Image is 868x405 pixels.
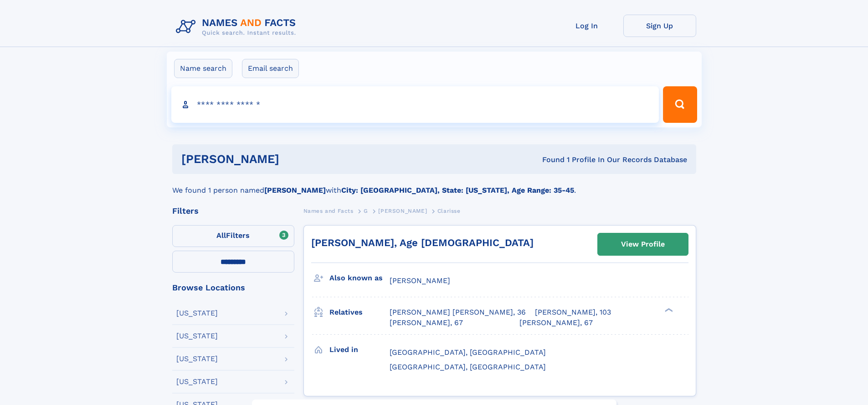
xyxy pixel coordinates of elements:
[390,307,526,317] a: [PERSON_NAME] [PERSON_NAME], 36
[663,86,697,123] button: Search Button
[341,186,574,195] b: City: [GEOGRAPHIC_DATA], State: [US_STATE], Age Range: 35-45
[390,348,546,357] span: [GEOGRAPHIC_DATA], [GEOGRAPHIC_DATA]
[550,15,623,37] a: Log In
[329,270,390,286] h3: Also known as
[176,378,218,385] div: [US_STATE]
[378,205,427,216] a: [PERSON_NAME]
[264,186,326,195] b: [PERSON_NAME]
[216,231,226,240] span: All
[172,15,303,39] img: Logo Names and Facts
[519,318,593,328] a: [PERSON_NAME], 67
[176,355,218,363] div: [US_STATE]
[390,276,450,285] span: [PERSON_NAME]
[311,237,534,248] a: [PERSON_NAME], Age [DEMOGRAPHIC_DATA]
[411,155,687,165] div: Found 1 Profile In Our Records Database
[663,307,673,313] div: ❯
[242,59,299,78] label: Email search
[390,318,463,328] a: [PERSON_NAME], 67
[329,305,390,320] h3: Relatives
[303,205,354,216] a: Names and Facts
[172,207,294,215] div: Filters
[172,225,294,247] label: Filters
[598,233,688,255] a: View Profile
[171,86,659,123] input: search input
[390,363,546,371] span: [GEOGRAPHIC_DATA], [GEOGRAPHIC_DATA]
[174,59,232,78] label: Name search
[437,208,461,214] span: Clarisse
[329,342,390,358] h3: Lived in
[172,284,294,292] div: Browse Locations
[176,332,218,340] div: [US_STATE]
[535,307,611,317] a: [PERSON_NAME], 103
[172,174,696,196] div: We found 1 person named with .
[181,153,411,165] h1: [PERSON_NAME]
[364,205,368,216] a: G
[623,15,696,37] a: Sign Up
[176,310,218,317] div: [US_STATE]
[378,208,427,214] span: [PERSON_NAME]
[621,234,665,255] div: View Profile
[364,208,368,214] span: G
